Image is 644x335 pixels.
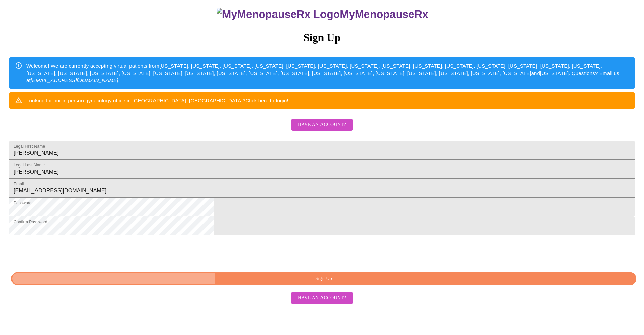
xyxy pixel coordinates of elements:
iframe: reCAPTCHA [9,239,112,265]
div: Looking for our in person gynecology office in [GEOGRAPHIC_DATA], [GEOGRAPHIC_DATA]? [26,94,288,107]
button: Sign Up [11,272,636,286]
button: Have an account? [291,292,353,304]
div: Welcome! We are currently accepting virtual patients from [US_STATE], [US_STATE], [US_STATE], [US... [26,59,629,86]
span: Have an account? [298,121,346,129]
em: [EMAIL_ADDRESS][DOMAIN_NAME] [31,77,118,83]
span: Have an account? [298,294,346,302]
h3: MyMenopauseRx [10,8,635,21]
img: MyMenopauseRx Logo [217,8,340,21]
a: Click here to login! [245,98,288,103]
span: Sign Up [19,275,628,283]
a: Have an account? [289,294,355,300]
button: Have an account? [291,119,353,131]
a: Have an account? [289,126,355,132]
h3: Sign Up [9,31,635,44]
